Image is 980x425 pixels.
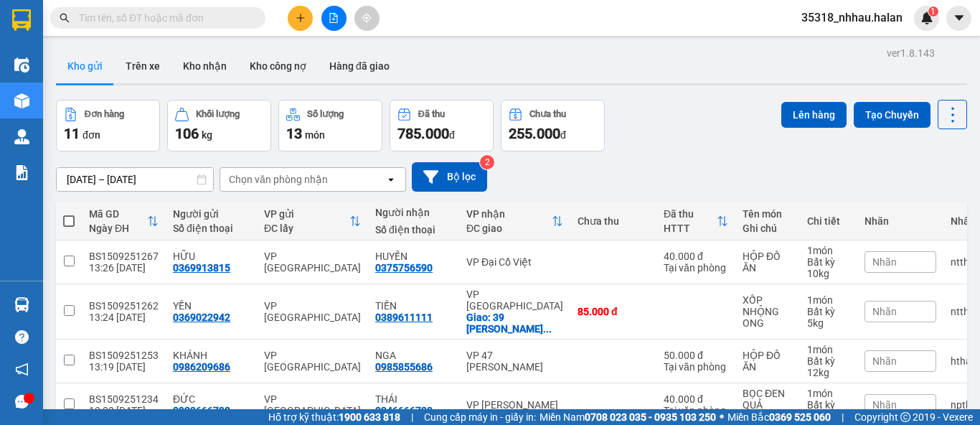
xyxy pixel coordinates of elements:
div: VP [GEOGRAPHIC_DATA] [466,289,563,312]
div: 1 món [807,344,850,355]
div: 1 món [807,388,850,399]
span: đơn [83,129,100,141]
div: Giao: 39 nguyễn viết xuân quang trung hà đông [466,312,563,335]
div: BS1509251253 [89,350,159,361]
div: Số điện thoại [173,223,250,234]
button: file-add [321,6,347,31]
span: 255.000 [509,125,560,142]
div: Ghi chú [743,223,793,234]
div: THÁI [375,393,452,405]
div: YẾN [173,300,250,312]
div: Số lượng [307,109,344,119]
th: Toggle SortBy [459,202,570,240]
div: 0933666788 [173,405,230,416]
div: HTTT [664,223,717,234]
div: KHÁNH [173,350,250,361]
div: BS1509251234 [89,393,159,405]
div: 13:08 [DATE] [89,405,159,416]
div: VP [GEOGRAPHIC_DATA] [264,251,361,274]
div: Bất kỳ [807,399,850,411]
span: Nhãn [872,306,897,317]
div: 13:19 [DATE] [89,361,159,373]
button: Khối lượng106kg [167,100,271,151]
span: Nhãn [872,355,897,367]
span: | [411,409,413,425]
strong: 1900 633 818 [339,411,400,423]
button: Kho công nợ [238,49,318,83]
div: VP [PERSON_NAME] [466,399,563,411]
span: 785.000 [397,125,449,142]
div: 85.000 đ [578,306,649,317]
th: Toggle SortBy [82,202,166,240]
img: solution-icon [14,165,29,180]
div: Tại văn phòng [664,262,728,274]
img: icon-new-feature [920,11,933,24]
div: VP Đại Cồ Việt [466,256,563,268]
button: Kho nhận [171,49,238,83]
div: BS1509251267 [89,251,159,262]
div: 10 kg [807,268,850,279]
button: Trên xe [114,49,171,83]
div: BS1509251262 [89,300,159,312]
div: 5 kg [807,317,850,329]
span: Nhãn [872,256,897,268]
button: Lên hàng [781,102,847,128]
div: ĐC lấy [264,223,349,234]
th: Toggle SortBy [257,202,368,240]
div: Số điện thoại [375,224,452,235]
div: VP [GEOGRAPHIC_DATA] [264,393,361,416]
button: caret-down [946,6,971,31]
div: Tên món [743,208,793,220]
div: Chưa thu [529,109,566,119]
span: plus [296,13,306,23]
div: Đơn hàng [85,109,124,119]
span: 35318_nhhau.halan [790,9,914,27]
img: logo-vxr [12,9,31,31]
span: kg [202,129,212,141]
span: 11 [64,125,80,142]
input: Select a date range. [57,168,213,191]
span: Nhãn [872,399,897,411]
div: 13:24 [DATE] [89,312,159,323]
div: 1 món [807,294,850,306]
span: 1 [930,6,936,17]
span: món [305,129,325,141]
strong: 0369 525 060 [769,411,831,423]
button: Bộ lọc [412,162,487,192]
div: Người nhận [375,207,452,218]
div: 40.000 đ [664,251,728,262]
span: search [60,13,70,23]
input: Tìm tên, số ĐT hoặc mã đơn [79,10,248,26]
div: XỐP NHỘNG ONG [743,294,793,329]
img: warehouse-icon [14,297,29,312]
div: Đã thu [418,109,445,119]
span: file-add [329,13,339,23]
div: Bất kỳ [807,256,850,268]
div: VP 47 [PERSON_NAME] [466,350,563,373]
div: VP [GEOGRAPHIC_DATA] [264,300,361,323]
div: 0375756590 [375,262,433,274]
div: Khối lượng [196,109,240,119]
div: 0369022942 [173,312,230,323]
div: 0985855686 [375,361,433,373]
svg: open [385,174,397,185]
span: question-circle [15,330,29,344]
div: ver 1.8.143 [887,45,935,61]
div: ĐỨC [173,393,250,405]
span: Miền Bắc [727,409,831,425]
div: HUYỀN [375,251,452,262]
div: VP nhận [466,208,552,220]
div: 12 kg [807,367,850,378]
div: Tại văn phòng [664,361,728,373]
button: plus [288,6,313,31]
div: Bất kỳ [807,306,850,317]
div: Người gửi [173,208,250,220]
span: caret-down [953,11,966,24]
div: 0369913815 [173,262,230,274]
div: Tại văn phòng [664,405,728,416]
div: Bất kỳ [807,355,850,367]
div: HỘP ĐỒ ĂN [743,350,793,373]
sup: 1 [928,6,938,17]
button: Đã thu785.000đ [390,100,494,151]
div: Đã thu [664,208,717,220]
